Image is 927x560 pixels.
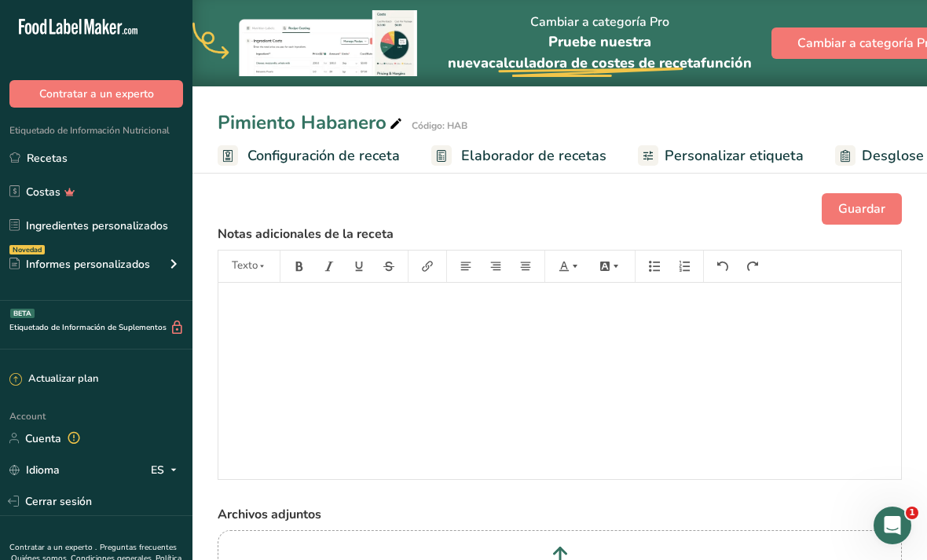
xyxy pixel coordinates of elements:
span: Personalizar etiqueta [665,145,804,167]
div: BETA [10,309,35,318]
span: Configuración de receta [247,145,400,167]
div: ES [151,460,183,479]
span: 1 [906,507,918,519]
div: Novedad [9,245,45,254]
button: Texto [225,254,273,279]
button: Contratar a un experto [9,80,183,108]
iframe: Intercom live chat [874,507,911,544]
span: Elaborador de recetas [461,145,606,167]
a: Contratar a un experto . [9,542,97,553]
a: Configuración de receta [218,138,400,174]
img: costing-banner-img.503cc26.webp [192,10,428,76]
a: Elaborador de recetas [431,138,606,174]
span: Guardar [838,199,885,218]
label: Notas adicionales de la receta [218,225,902,243]
span: calculadora de costes de receta [489,53,701,72]
span: Archivos adjuntos [218,506,321,523]
a: Personalizar etiqueta [638,138,804,174]
a: Idioma [9,456,60,484]
button: Guardar [822,193,902,225]
div: Pimiento Habanero [218,108,405,137]
div: Actualizar plan [9,372,98,387]
span: Pruebe nuestra nueva función [448,32,752,72]
div: Informes personalizados [9,256,150,273]
div: Código: HAB [412,119,467,133]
